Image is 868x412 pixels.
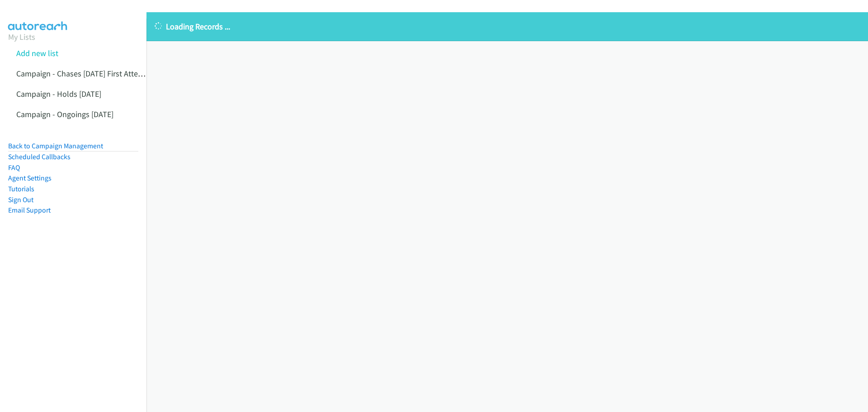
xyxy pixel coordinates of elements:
a: My Lists [8,32,35,42]
a: FAQ [8,163,20,172]
a: Back to Campaign Management [8,142,103,150]
a: Campaign - Chases [DATE] First Attempts [16,68,156,79]
a: Email Support [8,206,51,214]
a: Sign Out [8,195,33,204]
a: Scheduled Callbacks [8,152,71,161]
p: Loading Records ... [155,20,860,33]
a: Add new list [16,48,58,58]
a: Agent Settings [8,174,52,182]
a: Tutorials [8,185,34,193]
a: Campaign - Holds [DATE] [16,89,101,99]
a: Campaign - Ongoings [DATE] [16,109,113,119]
